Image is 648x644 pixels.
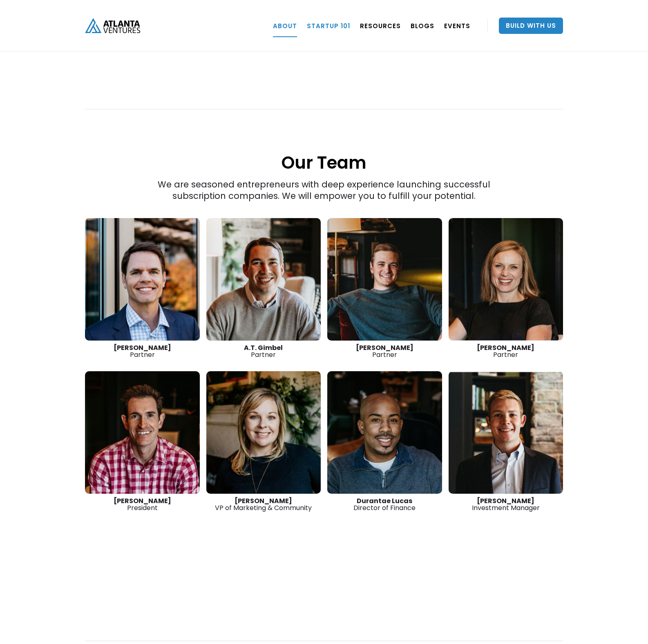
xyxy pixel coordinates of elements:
a: RESOURCES [360,14,401,37]
div: Investment Manager [449,497,563,511]
strong: Durantae Lucas [357,496,412,506]
div: Partner [449,344,563,358]
strong: [PERSON_NAME] [114,496,171,506]
strong: [PERSON_NAME] [477,343,534,352]
div: Partner [85,344,200,358]
div: VP of Marketing & Community [206,497,321,511]
a: Startup 101 [307,14,350,37]
strong: A.T. Gimbel [244,343,283,352]
strong: [PERSON_NAME] [477,496,534,506]
a: Build With Us [499,18,563,34]
div: Partner [327,344,442,358]
a: EVENTS [444,14,470,37]
div: We are seasoned entrepreneurs with deep experience launching successful subscription companies. W... [133,52,515,202]
strong: [PERSON_NAME] [235,496,292,506]
strong: [PERSON_NAME] [356,343,413,352]
h1: Our Team [85,110,563,174]
strong: [PERSON_NAME] [114,343,171,352]
div: Director of Finance [327,497,442,511]
div: President [85,497,200,511]
div: Partner [206,344,321,358]
a: ABOUT [273,14,297,37]
a: BLOGS [411,14,434,37]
